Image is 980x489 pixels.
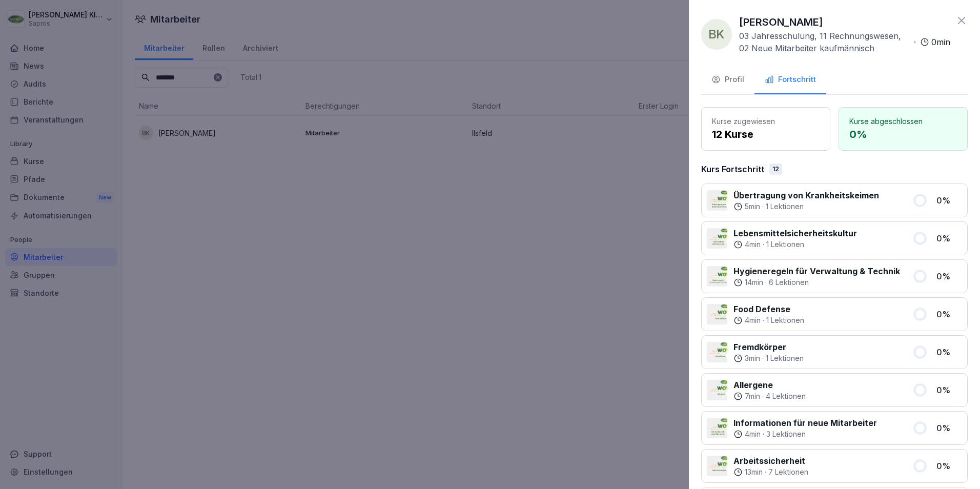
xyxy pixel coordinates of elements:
[936,194,962,207] p: 0 %
[733,429,877,439] div: ·
[733,379,806,391] p: Allergene
[936,460,962,472] p: 0 %
[733,277,900,288] div: ·
[766,315,804,325] p: 1 Lektionen
[739,30,950,54] div: ·
[849,116,957,127] p: Kurse abgeschlossen
[745,277,763,288] p: 14 min
[745,391,760,401] p: 7 min
[739,14,823,30] p: [PERSON_NAME]
[733,239,857,250] div: ·
[733,315,804,325] div: ·
[733,455,808,467] p: Arbeitssicherheit
[768,467,808,477] p: 7 Lektionen
[733,391,806,401] div: ·
[931,36,950,48] p: 0 min
[766,391,806,401] p: 4 Lektionen
[733,201,879,212] div: ·
[733,265,900,277] p: Hygieneregeln für Verwaltung & Technik
[765,74,816,86] div: Fortschritt
[745,467,763,477] p: 13 min
[711,74,744,86] div: Profil
[936,270,962,282] p: 0 %
[936,232,962,244] p: 0 %
[766,429,806,439] p: 3 Lektionen
[733,341,804,353] p: Fremdkörper
[733,417,877,429] p: Informationen für neue Mitarbeiter
[745,353,760,363] p: 3 min
[739,30,910,54] p: 03 Jahresschulung, 11 Rechnungswesen, 02 Neue Mitarbeiter kaufmännisch
[766,353,804,363] p: 1 Lektionen
[701,67,754,94] button: Profil
[701,163,764,175] p: Kurs Fortschritt
[936,384,962,396] p: 0 %
[733,189,879,201] p: Übertragung von Krankheitskeimen
[733,303,804,315] p: Food Defense
[712,116,820,127] p: Kurse zugewiesen
[745,201,760,212] p: 5 min
[712,127,820,142] p: 12 Kurse
[733,227,857,239] p: Lebensmittelsicherheitskultur
[745,429,761,439] p: 4 min
[936,422,962,434] p: 0 %
[769,277,809,288] p: 6 Lektionen
[936,346,962,358] p: 0 %
[766,201,804,212] p: 1 Lektionen
[754,67,826,94] button: Fortschritt
[769,164,782,175] div: 12
[701,19,732,50] div: BK
[936,308,962,320] p: 0 %
[766,239,804,250] p: 1 Lektionen
[733,353,804,363] div: ·
[733,467,808,477] div: ·
[745,315,761,325] p: 4 min
[849,127,957,142] p: 0 %
[745,239,761,250] p: 4 min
